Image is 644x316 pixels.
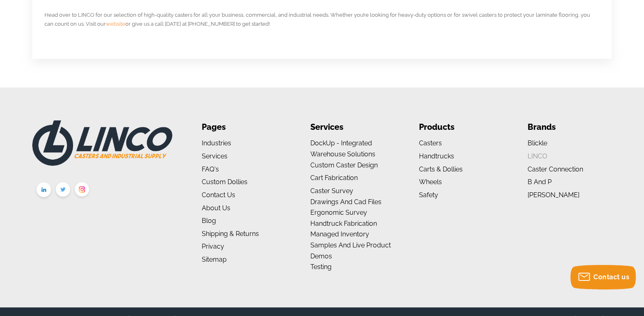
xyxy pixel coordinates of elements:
a: Handtruck Fabrication [310,220,377,227]
a: Shipping & Returns [202,230,259,238]
a: Sitemap [202,256,227,263]
a: LINCO [528,152,547,160]
a: Managed Inventory [310,230,369,238]
a: Drawings and Cad Files [310,198,381,206]
a: Testing [310,263,332,271]
a: Custom Dollies [202,178,247,186]
img: linkedin.png [34,180,53,201]
a: About us [202,204,230,212]
a: DockUp - Integrated Warehouse Solutions [310,139,375,158]
a: B and P [528,178,552,186]
a: Blickle [528,139,547,147]
span: Contact us [593,273,629,281]
a: Services [202,152,227,160]
a: Handtrucks [419,152,454,160]
a: Caster Survey [310,187,353,195]
a: Carts & Dollies [419,165,463,173]
a: Privacy [202,243,224,250]
a: [PERSON_NAME] [528,191,579,199]
img: LINCO CASTERS & INDUSTRIAL SUPPLY [32,120,172,166]
a: Casters [419,139,442,147]
img: twitter.png [53,180,73,200]
li: Products [419,120,503,134]
li: Brands [528,120,612,134]
a: website [106,21,125,27]
img: instagram.png [73,180,92,200]
a: Ergonomic Survey [310,209,367,216]
a: Caster Connection [528,165,583,173]
li: Pages [202,120,286,134]
a: Custom Caster Design [310,161,378,169]
button: Contact us [570,265,636,289]
li: Services [310,120,394,134]
a: Contact Us [202,191,235,199]
a: Safety [419,191,438,199]
p: Head over to LINCO for our selection of high-quality casters for all your business, commercial, a... [45,11,599,29]
a: FAQ's [202,165,219,173]
a: Wheels [419,178,442,186]
a: Cart Fabrication [310,174,358,182]
a: Blog [202,217,216,225]
a: Samples and Live Product Demos [310,241,391,260]
a: Industries [202,139,231,147]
